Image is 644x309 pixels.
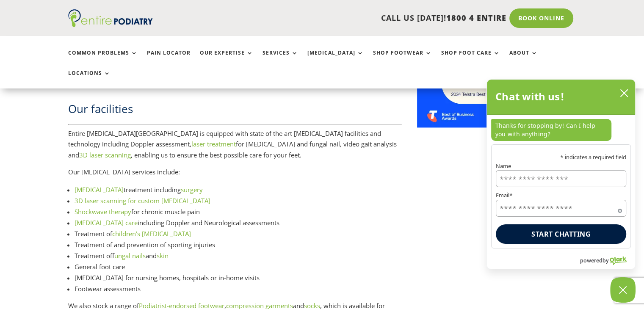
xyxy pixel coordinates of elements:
[75,206,402,217] li: for chronic muscle pain
[68,167,402,184] p: Our [MEDICAL_DATA] services include:
[181,185,203,194] a: surgery
[509,50,538,68] a: About
[147,50,191,68] a: Pain Locator
[68,101,402,121] h2: Our facilities
[75,207,131,216] a: Shockwave therapy
[307,50,364,68] a: [MEDICAL_DATA]
[487,115,635,144] div: chat
[446,13,506,23] span: 1800 4 ENTIRE
[75,272,402,283] li: [MEDICAL_DATA] for nursing homes, hospitals or in-home visits
[114,251,146,260] a: fungal nails
[580,253,635,269] a: Powered by Olark
[486,79,636,269] div: olark chatbox
[200,50,253,68] a: Our Expertise
[75,283,402,294] li: Footwear assessments
[496,154,626,160] p: * indicates a required field
[263,50,298,68] a: Services
[603,255,609,266] span: by
[68,9,153,27] img: logo (1)
[495,88,564,105] h2: Chat with us!
[509,8,573,28] a: Book Online
[185,13,506,24] p: CALL US [DATE]!
[68,70,111,88] a: Locations
[75,217,402,228] li: including Doppler and Neurological assessments
[191,140,236,148] a: laser treatment
[75,250,402,261] li: Treatment of and
[79,151,131,159] a: 3D laser scanning
[618,207,622,211] span: Required field
[75,185,124,194] a: [MEDICAL_DATA]
[617,87,631,99] button: close chatbox
[68,20,153,29] a: Entire Podiatry
[417,52,576,127] img: Telstra Business Awards QLD State Finalist - Championing Health Category
[373,50,432,68] a: Shop Footwear
[68,50,138,68] a: Common Problems
[157,251,169,260] a: skin
[491,119,611,141] p: Thanks for stopping by! Can I help you with anything?
[496,163,626,169] label: Name
[496,224,626,244] button: Start chatting
[112,229,191,238] a: children’s [MEDICAL_DATA]
[580,255,603,266] span: powered
[75,228,402,239] li: Treatment of
[417,121,576,129] a: Telstra Business Awards QLD State Finalist - Championing Health Category
[68,128,402,167] p: Entire [MEDICAL_DATA][GEOGRAPHIC_DATA] is equipped with state of the art [MEDICAL_DATA] facilitie...
[496,171,626,188] input: Name
[75,218,138,227] a: [MEDICAL_DATA] care
[75,261,402,272] li: General foot care
[75,239,402,250] li: Treatment of and prevention of sporting injuries
[610,277,636,303] button: Close Chatbox
[496,193,626,199] label: Email*
[75,196,210,205] a: 3D laser scanning for custom [MEDICAL_DATA]
[496,200,626,217] input: Email
[441,50,500,68] a: Shop Foot Care
[75,184,402,195] li: treatment including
